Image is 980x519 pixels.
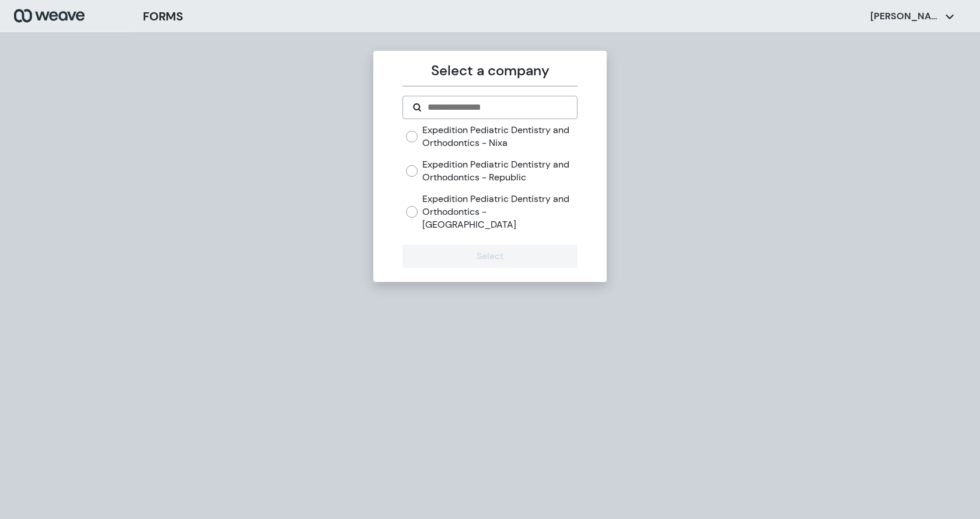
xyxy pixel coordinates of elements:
[143,8,183,25] h3: FORMS
[426,100,567,114] input: Search
[402,60,577,81] p: Select a company
[422,124,577,149] label: Expedition Pediatric Dentistry and Orthodontics - Nixa
[422,193,577,231] label: Expedition Pediatric Dentistry and Orthodontics - [GEOGRAPHIC_DATA]
[402,245,577,268] button: Select
[422,158,577,183] label: Expedition Pediatric Dentistry and Orthodontics - Republic
[870,10,940,23] p: [PERSON_NAME]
